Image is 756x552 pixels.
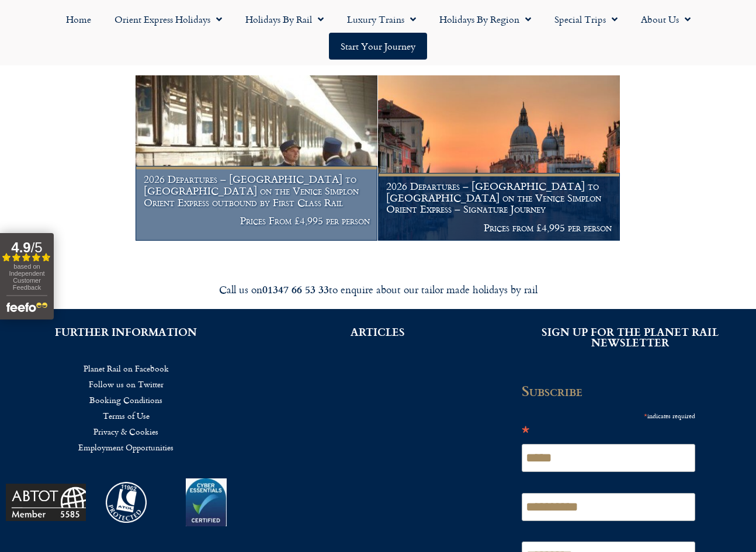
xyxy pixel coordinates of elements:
[18,360,234,376] a: Planet Rail on Facebook
[136,75,378,241] a: 2026 Departures – [GEOGRAPHIC_DATA] to [GEOGRAPHIC_DATA] on the Venice Simplon Orient Express out...
[522,383,703,399] h2: Subscribe
[18,376,234,392] a: Follow us on Twitter
[428,6,543,33] a: Holidays by Region
[18,392,234,408] a: Booking Conditions
[18,360,234,455] nav: Menu
[54,6,103,33] a: Home
[522,327,738,348] h2: SIGN UP FOR THE PLANET RAIL NEWSLETTER
[18,423,234,439] a: Privacy & Cookies
[522,408,696,422] div: indicates required
[335,6,428,33] a: Luxury Trains
[144,173,370,208] h1: 2026 Departures – [GEOGRAPHIC_DATA] to [GEOGRAPHIC_DATA] on the Venice Simplon Orient Express out...
[386,180,612,215] h1: 2026 Departures – [GEOGRAPHIC_DATA] to [GEOGRAPHIC_DATA] on the Venice Simplon Orient Express – S...
[386,222,612,234] p: Prices from £4,995 per person
[378,75,620,241] a: 2026 Departures – [GEOGRAPHIC_DATA] to [GEOGRAPHIC_DATA] on the Venice Simplon Orient Express – S...
[629,6,702,33] a: About Us
[103,6,234,33] a: Orient Express Holidays
[262,282,329,297] strong: 01347 66 53 33
[234,6,335,33] a: Holidays by Rail
[51,283,705,296] div: Call us on to enquire about our tailor made holidays by rail
[378,75,620,241] img: Orient Express Special Venice compressed
[543,6,629,33] a: Special Trips
[329,33,427,60] a: Start your Journey
[144,215,370,227] p: Prices From £4,995 per person
[269,327,486,337] h2: ARTICLES
[6,6,750,60] nav: Menu
[18,408,234,423] a: Terms of Use
[18,439,234,455] a: Employment Opportunities
[18,327,234,337] h2: FURTHER INFORMATION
